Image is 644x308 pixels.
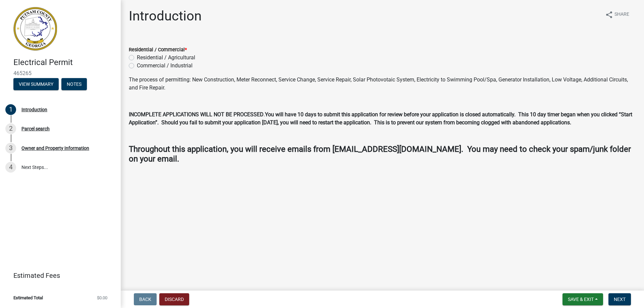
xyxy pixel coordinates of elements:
[13,296,43,300] span: Estimated Total
[5,123,16,134] div: 2
[129,111,632,126] strong: You will have 10 days to submit this application for review before your application is closed aut...
[562,293,603,305] button: Save & Exit
[129,76,636,92] p: The process of permitting: New Construction, Meter Reconnect, Service Change, Service Repair, Sol...
[21,146,89,150] div: Owner and Property Information
[97,296,107,300] span: $0.00
[129,48,187,52] label: Residential / Commercial
[5,162,16,173] div: 4
[13,82,59,87] wm-modal-confirm: Summary
[137,54,195,62] label: Residential / Agricultural
[5,143,16,153] div: 3
[605,11,613,19] i: share
[61,78,87,90] button: Notes
[129,8,202,24] h1: Introduction
[137,62,193,70] label: Commercial / Industrial
[129,144,631,164] strong: Throughout this application, you will receive emails from [EMAIL_ADDRESS][DOMAIN_NAME]. You may n...
[5,269,110,282] a: Estimated Fees
[21,126,50,131] div: Parcel search
[139,297,151,302] span: Back
[159,293,189,305] button: Discard
[13,7,57,51] img: Putnam County, Georgia
[13,58,115,67] h4: Electrical Permit
[614,297,626,302] span: Next
[13,70,107,76] span: 465265
[134,293,157,305] button: Back
[600,8,635,21] button: shareShare
[13,78,59,90] button: View Summary
[5,104,16,115] div: 1
[568,297,594,302] span: Save & Exit
[608,293,631,305] button: Next
[614,11,629,19] span: Share
[61,82,87,87] wm-modal-confirm: Notes
[21,107,47,112] div: Introduction
[129,111,636,127] p: .
[129,111,264,118] strong: INCOMPLETE APPLICATIONS WILL NOT BE PROCESSED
